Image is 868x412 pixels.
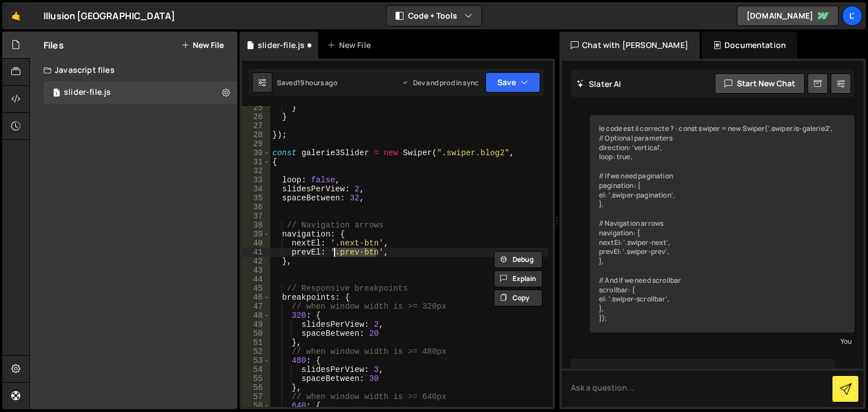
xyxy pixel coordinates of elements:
button: New File [181,41,224,50]
div: 16569/45286.js [44,81,237,104]
a: L' [842,6,862,26]
a: [DOMAIN_NAME] [737,6,839,26]
div: 57 [242,392,270,401]
div: 54 [242,365,270,374]
button: Start new chat [715,73,805,94]
div: 55 [242,374,270,383]
div: Illusion [GEOGRAPHIC_DATA] [44,9,175,23]
div: You [593,335,852,347]
button: Code + Tools [387,6,481,26]
div: 26 [242,112,270,121]
div: 29 [242,139,270,148]
h2: Slater AI [576,78,622,89]
div: 19 hours ago [297,78,337,87]
div: Dev and prod in sync [402,78,479,87]
div: 53 [242,356,270,365]
div: 50 [242,329,270,338]
button: Debug [494,251,542,268]
span: 1 [53,89,60,98]
div: 44 [242,275,270,284]
div: 48 [242,311,270,320]
button: Copy [494,290,542,306]
a: 🤙 [2,2,30,29]
button: Explain [494,270,542,287]
div: 32 [242,166,270,176]
div: Saved [277,78,337,87]
div: 37 [242,212,270,221]
div: 46 [242,293,270,302]
div: 38 [242,221,270,230]
div: 49 [242,320,270,329]
div: slider-file.js [258,40,305,51]
div: 31 [242,157,270,166]
div: 52 [242,347,270,356]
div: 47 [242,302,270,311]
div: 41 [242,248,270,257]
div: 33 [242,176,270,185]
div: 25 [242,103,270,112]
div: slider-file.js [64,87,111,98]
div: 34 [242,185,270,194]
div: 28 [242,130,270,139]
div: 45 [242,284,270,293]
div: 42 [242,257,270,266]
div: 43 [242,266,270,275]
div: 40 [242,239,270,248]
div: 58 [242,401,270,410]
div: le code est il correcte ? : const swiper = new Swiper('.swiper.is-galerie2', // Optional paramete... [590,115,854,332]
div: 35 [242,194,270,203]
div: 56 [242,383,270,392]
div: 39 [242,230,270,239]
div: 30 [242,148,270,157]
div: Documentation [702,32,797,59]
div: Chat with [PERSON_NAME] [559,32,700,59]
div: 51 [242,338,270,347]
div: 27 [242,121,270,130]
button: Save [485,72,540,93]
div: New File [327,40,375,51]
h2: Files [44,39,64,51]
div: Javascript files [30,59,237,81]
div: 36 [242,203,270,212]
